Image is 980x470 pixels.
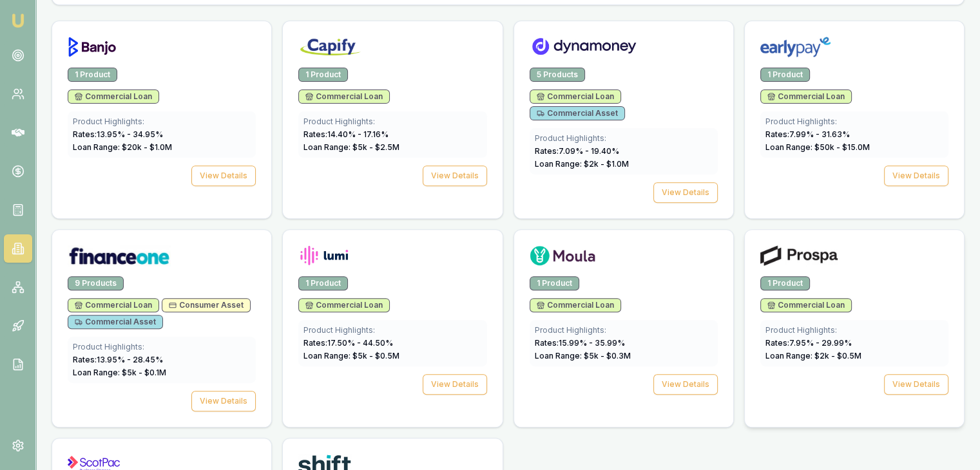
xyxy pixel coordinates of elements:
span: Loan Range: $ 2 k - $ 1.0 M [535,159,629,169]
div: 5 Products [530,68,585,82]
a: Capify logo1 ProductCommercial LoanProduct Highlights:Rates:14.40% - 17.16%Loan Range: $5k - $2.5... [282,21,503,219]
img: Capify logo [298,37,363,57]
div: 1 Product [760,276,810,290]
div: 1 Product [760,68,810,82]
span: Loan Range: $ 50 k - $ 15.0 M [765,142,870,152]
button: View Details [884,374,948,395]
span: Commercial Loan [75,91,152,102]
span: Loan Range: $ 5 k - $ 0.5 M [303,351,399,361]
div: 9 Products [68,276,124,290]
span: Commercial Loan [305,91,383,102]
span: Rates: 13.95 % - 34.95 % [73,129,163,139]
div: 1 Product [298,276,348,290]
a: Prospa logo1 ProductCommercial LoanProduct Highlights:Rates:7.95% - 29.99%Loan Range: $2k - $0.5M... [744,229,965,428]
span: Commercial Asset [537,108,618,118]
img: Dynamoney logo [530,37,638,57]
img: Earlypay logo [760,37,831,57]
div: 1 Product [298,68,348,82]
div: Product Highlights: [765,117,943,127]
span: Commercial Loan [537,300,614,310]
button: View Details [423,165,487,186]
button: View Details [191,165,256,186]
div: Product Highlights: [303,117,481,127]
a: Finance One logo9 ProductsCommercial LoanConsumer AssetCommercial AssetProduct Highlights:Rates:1... [52,229,272,428]
img: Banjo logo [68,37,117,57]
a: Earlypay logo1 ProductCommercial LoanProduct Highlights:Rates:7.99% - 31.63%Loan Range: $50k - $1... [744,21,965,219]
div: 1 Product [68,68,117,82]
a: Moula logo1 ProductCommercial LoanProduct Highlights:Rates:15.99% - 35.99%Loan Range: $5k - $0.3M... [514,229,734,428]
img: emu-icon-u.png [10,13,26,28]
a: Banjo logo1 ProductCommercial LoanProduct Highlights:Rates:13.95% - 34.95%Loan Range: $20k - $1.0... [52,21,272,219]
span: Commercial Loan [75,300,152,310]
a: Lumi logo1 ProductCommercial LoanProduct Highlights:Rates:17.50% - 44.50%Loan Range: $5k - $0.5MV... [282,229,503,428]
span: Loan Range: $ 5 k - $ 2.5 M [303,142,399,152]
div: 1 Product [530,276,579,290]
img: Finance One logo [68,245,171,266]
div: Product Highlights: [73,117,251,127]
span: Rates: 7.95 % - 29.99 % [765,338,852,348]
img: Lumi logo [298,245,350,266]
span: Rates: 13.95 % - 28.45 % [73,355,163,364]
span: Consumer Asset [169,300,244,310]
div: Product Highlights: [765,325,943,335]
img: Prospa logo [760,245,838,266]
div: Product Highlights: [303,325,481,335]
span: Loan Range: $ 2 k - $ 0.5 M [765,351,861,361]
a: Dynamoney logo5 ProductsCommercial LoanCommercial AssetProduct Highlights:Rates:7.09% - 19.40%Loa... [514,21,734,219]
button: View Details [653,182,718,203]
div: Product Highlights: [535,133,713,144]
button: View Details [423,374,487,395]
span: Loan Range: $ 5 k - $ 0.1 M [73,368,166,377]
span: Rates: 7.09 % - 19.40 % [535,146,619,156]
button: View Details [191,391,256,411]
span: Commercial Loan [305,300,383,310]
span: Commercial Loan [767,300,845,310]
span: Rates: 17.50 % - 44.50 % [303,338,393,348]
span: Loan Range: $ 5 k - $ 0.3 M [535,351,631,361]
div: Product Highlights: [73,342,251,352]
span: Rates: 15.99 % - 35.99 % [535,338,625,348]
button: View Details [653,374,718,395]
span: Loan Range: $ 20 k - $ 1.0 M [73,142,172,152]
span: Commercial Asset [75,317,156,327]
button: View Details [884,165,948,186]
span: Commercial Loan [537,91,614,102]
span: Rates: 7.99 % - 31.63 % [765,129,850,139]
div: Product Highlights: [535,325,713,335]
span: Rates: 14.40 % - 17.16 % [303,129,389,139]
span: Commercial Loan [767,91,845,102]
img: Moula logo [530,245,595,266]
